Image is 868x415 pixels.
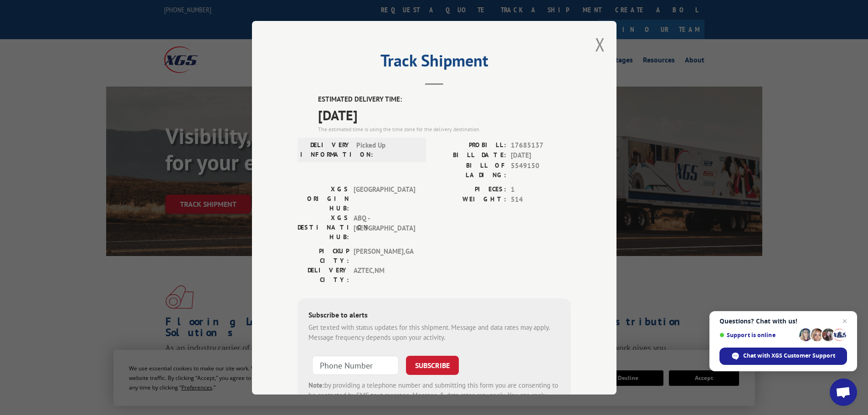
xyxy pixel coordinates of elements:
span: [DATE] [511,150,571,161]
span: Questions? Chat with us! [719,318,847,325]
label: WEIGHT: [434,195,506,205]
span: 17685137 [511,140,571,150]
button: SUBSCRIBE [406,355,459,374]
span: 514 [511,195,571,205]
span: [DATE] [318,104,571,125]
label: BILL DATE: [434,150,506,161]
label: XGS ORIGIN HUB: [298,184,349,213]
div: The estimated time is using the time zone for the delivery destination. [318,125,571,133]
div: Subscribe to alerts [308,309,560,322]
input: Phone Number [312,355,399,374]
label: BILL OF LADING: [434,160,506,179]
span: AZTEC , NM [354,265,415,284]
span: Support is online [719,332,796,338]
label: DELIVERY CITY: [298,265,349,284]
span: Chat with XGS Customer Support [743,352,835,360]
span: Close chat [839,316,850,327]
label: DELIVERY INFORMATION: [300,140,352,159]
div: Chat with XGS Customer Support [719,348,847,365]
span: 1 [511,184,571,195]
div: Open chat [830,379,857,406]
h2: Track Shipment [298,54,571,72]
label: PROBILL: [434,140,506,150]
span: ABQ - [GEOGRAPHIC_DATA] [354,213,415,241]
div: by providing a telephone number and submitting this form you are consenting to be contacted by SM... [308,380,560,411]
span: Picked Up [356,140,418,159]
button: Close modal [595,32,605,56]
label: XGS DESTINATION HUB: [298,213,349,241]
span: [PERSON_NAME] , GA [354,246,415,265]
span: [GEOGRAPHIC_DATA] [354,184,415,213]
span: 5549150 [511,160,571,179]
label: ESTIMATED DELIVERY TIME: [318,94,571,105]
div: Get texted with status updates for this shipment. Message and data rates may apply. Message frequ... [308,322,560,343]
label: PICKUP CITY: [298,246,349,265]
strong: Note: [308,380,324,389]
label: PIECES: [434,184,506,195]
